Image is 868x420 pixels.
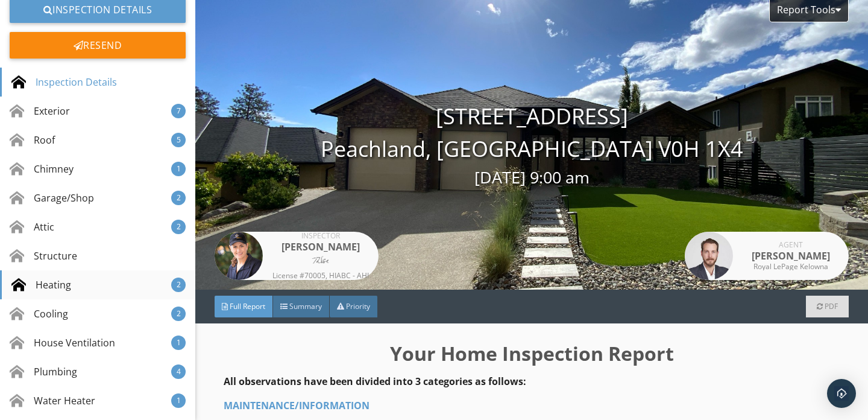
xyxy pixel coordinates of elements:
span: Priority [346,301,370,311]
div: Royal LePage Kelowna [743,263,839,270]
div: 2 [171,191,186,205]
span: PDF [825,301,838,311]
strong: MAINTENANCE/INFORMATION [224,399,370,412]
div: Structure [10,249,77,263]
img: Signature.png [310,254,331,269]
div: Resend [10,32,186,59]
div: Cooling [10,307,68,321]
div: Chimney [10,162,74,176]
a: Inspector [PERSON_NAME] License #70005, HIABC - AHI [215,232,379,280]
div: 2 [171,278,186,292]
div: Water Heater [10,393,95,408]
div: Garage/Shop [10,191,94,205]
div: Inspection Details [11,75,117,89]
div: 1 [171,162,186,176]
div: License #70005, HIABC - AHI [272,272,369,279]
div: 7 [171,104,186,118]
div: [PERSON_NAME] [743,249,839,263]
div: [PERSON_NAME] [272,240,369,254]
div: [STREET_ADDRESS] Peachland, [GEOGRAPHIC_DATA] V0H 1X4 [195,100,868,190]
div: Inspector [272,232,369,240]
div: 2 [171,307,186,321]
span: Full Report [230,301,265,311]
div: 2 [171,220,186,234]
div: House Ventilation [10,336,115,350]
span: Your Home Inspection Report [390,340,674,366]
div: 1 [171,393,186,408]
div: 5 [171,133,186,147]
div: 4 [171,364,186,379]
div: Agent [743,241,839,249]
div: Plumbing [10,364,77,379]
span: Summary [289,301,322,311]
strong: All observations have been divided into 3 categories as follows: [224,375,526,388]
img: head_shot_tree_high_res.jpg [215,232,263,280]
div: Exterior [10,104,70,118]
div: [DATE] 9:00 am [195,165,868,190]
div: Open Intercom Messenger [827,379,856,408]
div: Attic [10,220,54,234]
div: 1 [171,336,186,350]
div: Heating [11,278,71,292]
div: Roof [10,133,55,147]
img: data [685,232,733,280]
